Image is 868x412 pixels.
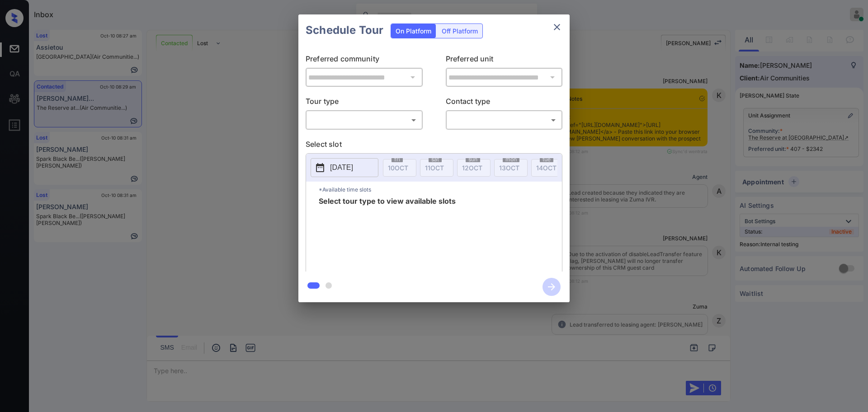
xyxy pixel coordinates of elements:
p: [DATE] [330,162,353,173]
h2: Schedule Tour [298,14,391,46]
div: Off Platform [437,24,482,38]
p: Preferred community [306,53,423,68]
div: On Platform [391,24,436,38]
span: Select tour type to view available slots [319,197,456,270]
p: Tour type [306,96,423,110]
p: Select slot [306,139,562,153]
button: [DATE] [311,158,378,177]
p: Preferred unit [446,53,563,68]
p: *Available time slots [319,182,562,197]
p: Contact type [446,96,563,110]
button: close [548,18,566,36]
